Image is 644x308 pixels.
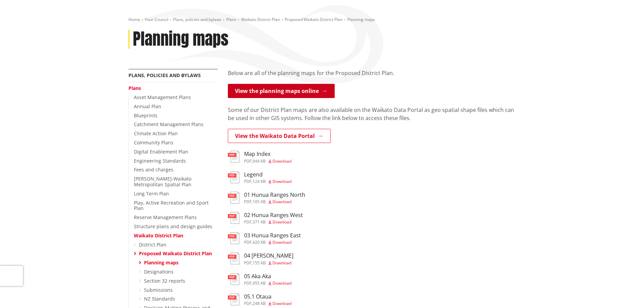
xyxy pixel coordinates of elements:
a: Plans [226,17,236,22]
a: [PERSON_NAME]-Waikato Metropolitan Spatial Plan [134,175,191,188]
h3: 05.1 Otaua [244,293,291,300]
a: 02 Hunua Ranges West pdf,371 KB Download [228,212,303,224]
img: document-pdf.svg [228,171,239,183]
span: 124 KB [253,179,266,184]
a: 05 Aka Aka pdf,955 KB Download [228,273,291,285]
a: Structure plans and design guides [134,223,212,230]
img: document-pdf.svg [228,232,239,244]
a: Reserve Management Plans [134,214,197,220]
img: document-pdf.svg [228,293,239,305]
a: Play, Active Recreation and Sport Plan [134,199,209,212]
h3: Legend [244,171,291,178]
h3: 05 Aka Aka [244,273,291,280]
nav: breadcrumb [128,17,516,23]
h3: 04 [PERSON_NAME] [244,253,293,259]
h3: 03 Hunua Ranges East [244,232,301,239]
h3: 02 Hunua Ranges West [244,212,303,218]
p: Some of our District Plan maps are also available on the Waikato Data Portal as geo spatial shape... [228,106,516,122]
span: pdf [244,260,252,266]
a: Legend pdf,124 KB Download [228,171,291,184]
div: , [244,240,301,244]
a: Blueprints [134,112,158,119]
span: Download [272,280,291,286]
a: Proposed Waikato District Plan [285,17,342,22]
span: Download [272,239,291,245]
span: pdf [244,239,252,245]
span: Download [272,260,291,266]
a: Waikato District Plan [134,232,183,239]
a: Annual Plan [134,103,161,110]
img: document-pdf.svg [228,212,239,224]
a: Engineering Standards [134,158,186,164]
span: pdf [244,280,252,286]
a: Waikato District Plan [241,17,280,22]
a: Proposed Waikato District Plan [139,250,212,257]
span: 420 KB [253,239,266,245]
p: Below are all of the planning maps for the Proposed District Plan. [228,69,516,77]
a: Plans, policies and bylaws [173,17,221,22]
div: , [244,261,293,265]
span: pdf [244,301,252,306]
iframe: Messenger Launcher [613,280,637,304]
div: , [244,180,291,184]
h3: 01 Hunua Ranges North [244,192,305,198]
div: , [244,220,303,224]
img: document-pdf.svg [228,192,239,204]
a: View the planning maps online [228,84,335,98]
span: 944 KB [253,158,266,164]
span: pdf [244,219,252,225]
div: , [244,200,305,204]
span: Planning maps [347,17,375,22]
span: 105 KB [253,199,266,205]
a: Digital Enablement Plan [134,148,188,155]
span: Download [272,219,291,225]
div: , [244,281,291,285]
a: Fees and charges [134,166,173,173]
div: , [244,159,291,163]
span: Download [272,158,291,164]
a: Designations [144,268,173,275]
a: Plans, policies and bylaws [128,72,201,78]
a: Map Index pdf,944 KB Download [228,151,291,163]
span: Download [272,179,291,184]
span: 248 KB [253,301,266,306]
a: Catchment Management Plans [134,121,204,127]
a: 05.1 Otaua pdf,248 KB Download [228,293,291,306]
a: Home [128,17,140,22]
img: document-pdf.svg [228,253,239,264]
span: 371 KB [253,219,266,225]
a: Your Council [145,17,168,22]
a: Climate Action Plan [134,130,178,137]
a: 03 Hunua Ranges East pdf,420 KB Download [228,232,301,244]
a: Section 32 reports [144,278,185,284]
a: 04 [PERSON_NAME] pdf,155 KB Download [228,253,293,265]
a: View the Waikato Data Portal [228,129,331,143]
a: District Plan [139,241,166,248]
span: Download [272,301,291,306]
span: pdf [244,158,252,164]
a: Planning maps [144,259,178,266]
span: Download [272,199,291,205]
h3: Map Index [244,151,291,157]
a: Asset Management Plans [134,94,191,100]
a: Plans [128,85,141,91]
span: 155 KB [253,260,266,266]
a: Community Plans [134,139,173,146]
span: 955 KB [253,280,266,286]
a: NZ Standards [144,295,175,302]
a: Submissions [144,287,173,293]
h1: Planning maps [133,29,229,49]
a: 01 Hunua Ranges North pdf,105 KB Download [228,192,305,204]
div: , [244,302,291,306]
span: pdf [244,179,252,184]
img: document-pdf.svg [228,151,239,163]
span: pdf [244,199,252,205]
a: Long Term Plan [134,190,169,197]
img: document-pdf.svg [228,273,239,285]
